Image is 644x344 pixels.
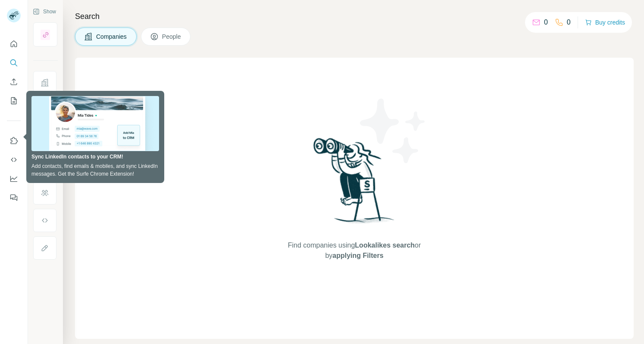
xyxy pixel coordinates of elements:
span: Companies [96,32,128,41]
span: Lookalikes search [355,242,415,249]
button: Dashboard [7,171,21,186]
button: Search [7,55,21,71]
button: Feedback [7,190,21,205]
button: Enrich CSV [7,74,21,90]
button: Use Surfe on LinkedIn [7,133,21,149]
span: applying Filters [332,252,383,259]
p: 0 [567,17,571,28]
button: Quick start [7,36,21,52]
img: Surfe Illustration - Woman searching with binoculars [309,136,399,232]
span: People [162,32,182,41]
button: My lists [7,93,21,108]
span: Find companies using or by [285,240,423,261]
button: Buy credits [585,16,625,28]
button: Use Surfe API [7,152,21,167]
p: 0 [544,17,548,28]
h4: Search [75,10,634,22]
button: Show [27,5,62,18]
img: Surfe Illustration - Stars [354,92,432,170]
